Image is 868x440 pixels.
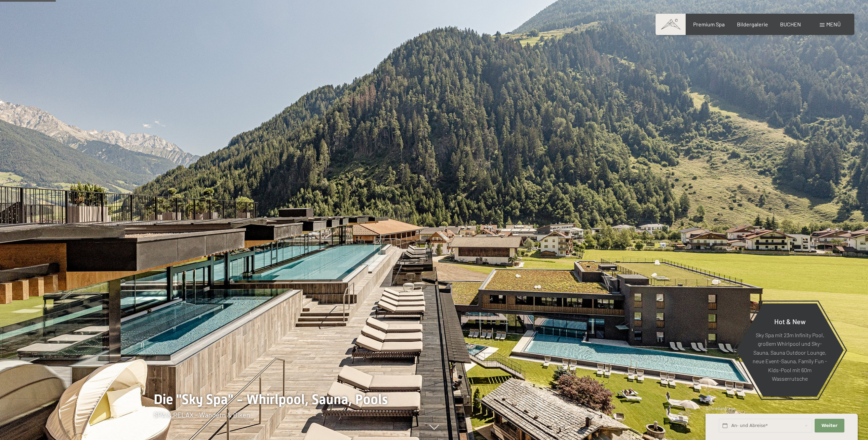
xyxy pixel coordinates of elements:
a: Premium Spa [693,21,725,27]
span: Weiter [821,423,838,429]
span: Menü [826,21,841,27]
span: Schnellanfrage [705,406,735,411]
p: Sky Spa mit 23m Infinity Pool, großem Whirlpool und Sky-Sauna, Sauna Outdoor Lounge, neue Event-S... [753,330,827,383]
button: Weiter [815,419,844,433]
a: BUCHEN [780,21,801,27]
a: Hot & New Sky Spa mit 23m Infinity Pool, großem Whirlpool und Sky-Sauna, Sauna Outdoor Lounge, ne... [736,303,844,397]
a: Bildergalerie [737,21,768,27]
span: Hot & New [774,317,806,325]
